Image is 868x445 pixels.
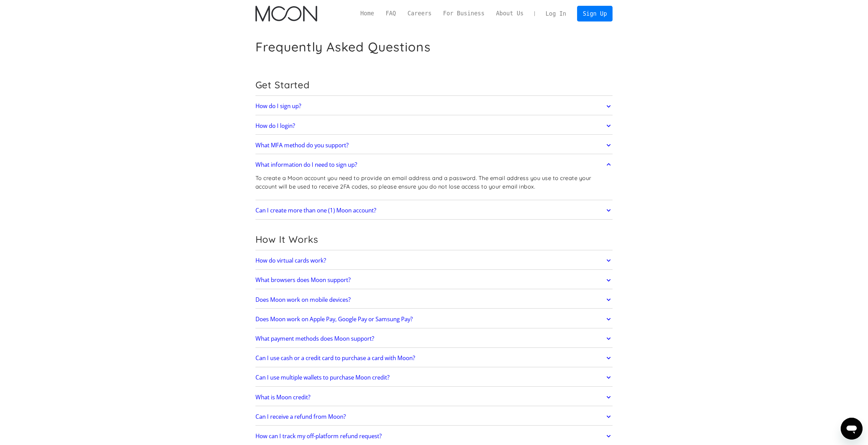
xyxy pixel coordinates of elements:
a: What payment methods does Moon support? [255,331,613,346]
h2: How do I login? [255,122,295,129]
h2: How do virtual cards work? [255,257,326,264]
h2: How It Works [255,234,613,245]
h2: Does Moon work on mobile devices? [255,296,351,303]
a: What is Moon credit? [255,390,613,404]
iframe: Bouton de lancement de la fenêtre de messagerie [841,418,863,440]
a: Can I use multiple wallets to purchase Moon credit? [255,371,613,385]
h2: What is Moon credit? [255,394,310,401]
h2: Can I use multiple wallets to purchase Moon credit? [255,374,389,381]
h2: What MFA method do you support? [255,142,349,149]
h2: What payment methods does Moon support? [255,335,374,342]
a: Careers [402,9,437,18]
a: Home [355,9,380,18]
a: home [255,6,317,21]
a: Sign Up [577,6,613,21]
h2: Can I use cash or a credit card to purchase a card with Moon? [255,355,415,361]
a: FAQ [380,9,402,18]
a: What browsers does Moon support? [255,273,613,287]
h2: Get Started [255,79,613,91]
h2: What information do I need to sign up? [255,161,357,168]
a: How do I login? [255,119,613,133]
a: What information do I need to sign up? [255,158,613,172]
h2: What browsers does Moon support? [255,277,351,283]
h2: Does Moon work on Apple Pay, Google Pay or Samsung Pay? [255,316,413,323]
a: Does Moon work on mobile devices? [255,293,613,307]
a: What MFA method do you support? [255,138,613,152]
img: Moon Logo [255,6,317,21]
h2: Can I receive a refund from Moon? [255,413,346,420]
a: Can I use cash or a credit card to purchase a card with Moon? [255,351,613,365]
h2: How can I track my off-platform refund request? [255,433,382,440]
a: How do I sign up? [255,99,613,114]
h2: How do I sign up? [255,103,301,109]
h2: Can I create more than one (1) Moon account? [255,207,376,214]
a: For Business [437,9,490,18]
a: Does Moon work on Apple Pay, Google Pay or Samsung Pay? [255,312,613,326]
a: About Us [490,9,529,18]
a: How do virtual cards work? [255,253,613,268]
a: How can I track my off-platform refund request? [255,429,613,443]
a: Can I create more than one (1) Moon account? [255,203,613,218]
p: To create a Moon account you need to provide an email address and a password. The email address y... [255,174,613,191]
h1: Frequently Asked Questions [255,39,431,55]
a: Can I receive a refund from Moon? [255,410,613,424]
a: Log In [540,6,572,21]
